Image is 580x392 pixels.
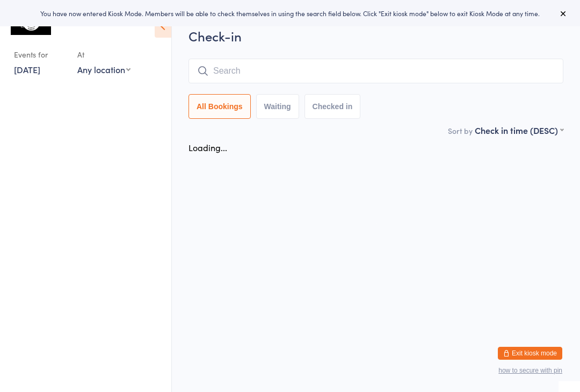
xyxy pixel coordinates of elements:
[17,9,563,18] div: You have now entered Kiosk Mode. Members will be able to check themselves in using the search fie...
[498,347,562,360] button: Exit kiosk mode
[189,59,563,83] input: Search
[498,367,562,374] button: how to secure with pin
[14,63,40,75] a: [DATE]
[189,94,251,119] button: All Bookings
[189,27,563,45] h2: Check-in
[189,141,227,153] div: Loading...
[14,46,67,63] div: Events for
[77,46,130,63] div: At
[77,63,130,75] div: Any location
[256,94,299,119] button: Waiting
[448,125,473,136] label: Sort by
[475,124,563,136] div: Check in time (DESC)
[305,94,361,119] button: Checked in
